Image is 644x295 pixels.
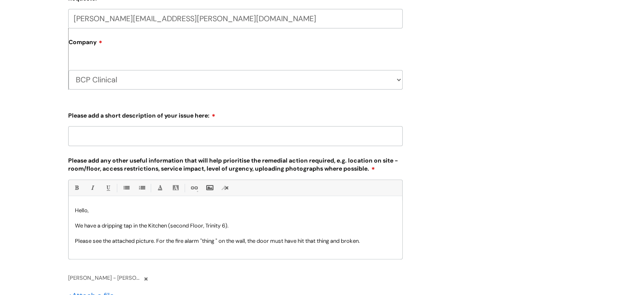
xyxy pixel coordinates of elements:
[68,9,403,28] input: Email
[75,222,396,230] p: We have a dripping tap in the Kitchen (second Floor, Trinity 6).
[87,183,97,193] a: Italic (Ctrl-I)
[220,183,230,193] a: Remove formatting (Ctrl-\)
[69,36,403,55] label: Company
[68,273,142,283] span: [PERSON_NAME] - [PERSON_NAME][EMAIL_ADDRESS][PERSON_NAME][DOMAIN_NAME] - We Are With You Mail.pdf...
[204,183,215,193] a: Insert Image...
[121,183,131,193] a: • Unordered List (Ctrl-Shift-7)
[68,155,403,173] label: Please add any other useful information that will help prioritise the remedial action required, e...
[75,237,396,245] p: Please see the attached picture. For the fire alarm "thing " on the wall, the door must have hit ...
[75,207,396,214] p: Hello,
[102,183,113,193] a: Underline(Ctrl-U)
[188,183,199,193] a: Link
[68,109,403,119] label: Please add a short description of your issue here:
[170,183,181,193] a: Back Color
[71,183,82,193] a: Bold (Ctrl-B)
[136,183,147,193] a: 1. Ordered List (Ctrl-Shift-8)
[155,183,165,193] a: Font Color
